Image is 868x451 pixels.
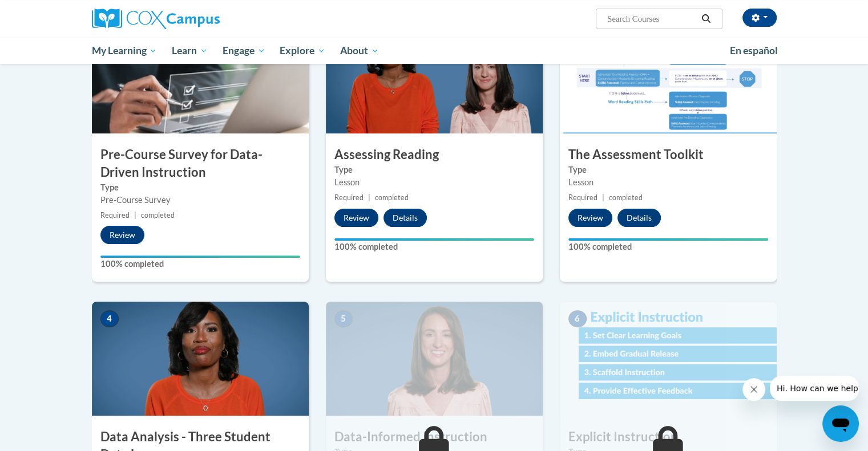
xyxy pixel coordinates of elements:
[697,12,714,26] button: Search
[100,258,300,270] label: 100% completed
[326,428,543,446] h3: Data-Informed Instruction
[822,405,859,442] iframe: Button to launch messaging window
[326,19,543,133] img: Course Image
[334,238,534,241] div: Your progress
[383,209,427,227] button: Details
[560,19,777,133] img: Course Image
[75,38,794,64] div: Main menu
[172,44,208,58] span: Learn
[770,376,859,401] iframe: Message from company
[560,428,777,446] h3: Explicit Instruction
[100,255,300,258] div: Your progress
[368,193,370,202] span: |
[334,241,534,253] label: 100% completed
[722,39,785,63] a: En español
[92,9,220,29] img: Cox Campus
[730,44,778,56] span: En español
[92,302,309,416] img: Course Image
[223,44,265,58] span: Engage
[568,209,612,227] button: Review
[568,176,768,189] div: Lesson
[100,194,300,206] div: Pre-Course Survey
[333,38,386,64] a: About
[92,146,309,181] h3: Pre-Course Survey for Data-Driven Instruction
[164,38,215,64] a: Learn
[334,209,378,227] button: Review
[100,226,144,244] button: Review
[602,193,604,202] span: |
[326,302,543,416] img: Course Image
[560,302,777,416] img: Course Image
[141,211,175,220] span: completed
[568,238,768,241] div: Your progress
[340,44,379,58] span: About
[92,19,309,133] img: Course Image
[92,9,309,29] a: Cox Campus
[334,310,353,327] span: 5
[215,38,273,64] a: Engage
[326,146,543,164] h3: Assessing Reading
[272,38,333,64] a: Explore
[84,38,165,64] a: My Learning
[280,44,325,58] span: Explore
[742,9,777,27] button: Account Settings
[617,209,661,227] button: Details
[100,181,300,194] label: Type
[609,193,643,202] span: completed
[568,164,768,176] label: Type
[742,378,765,401] iframe: Close message
[334,193,364,202] span: Required
[606,12,697,26] input: Search Courses
[134,211,136,220] span: |
[375,193,409,202] span: completed
[568,241,768,253] label: 100% completed
[568,310,587,327] span: 6
[100,310,119,327] span: 4
[560,146,777,164] h3: The Assessment Toolkit
[100,211,130,220] span: Required
[334,164,534,176] label: Type
[91,44,157,58] span: My Learning
[334,176,534,189] div: Lesson
[7,8,92,17] span: Hi. How can we help?
[568,193,597,202] span: Required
